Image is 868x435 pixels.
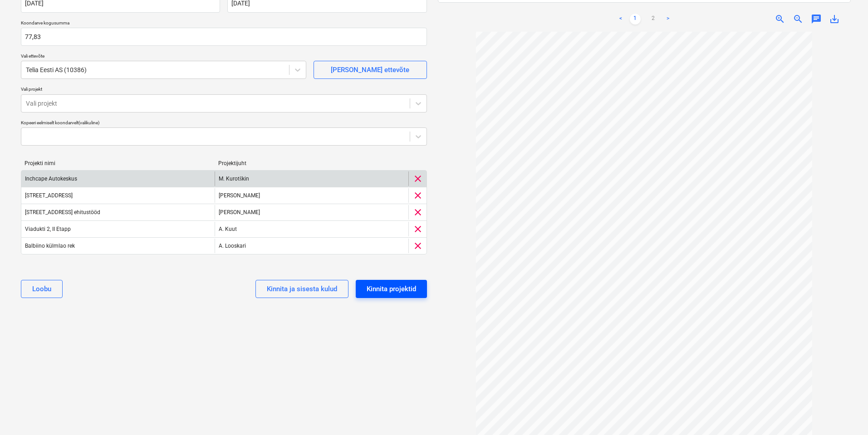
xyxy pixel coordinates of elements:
[25,160,211,166] div: Projekti nimi
[412,190,423,201] span: clear
[662,14,673,24] a: Next page
[412,173,423,184] span: clear
[25,226,71,232] div: Viadukti 2, II Etapp
[793,14,804,24] span: zoom_out
[25,176,77,182] div: Inchcape Autokeskus
[215,171,408,186] div: M. Kurotškin
[215,239,408,253] div: A. Looskari
[215,222,408,236] div: A. Kuut
[25,243,75,249] div: Balbiino külmlao rek
[811,14,822,24] span: chat
[331,64,409,76] div: [PERSON_NAME] ettevõte
[25,192,73,199] div: [STREET_ADDRESS]
[412,207,423,218] span: clear
[823,391,868,435] iframe: Chat Widget
[367,283,416,295] div: Kinnita projektid
[648,14,659,24] a: Page 2
[412,240,423,251] span: clear
[21,28,427,46] input: Koondarve kogusumma
[412,224,423,235] span: clear
[829,14,840,24] span: save_alt
[21,20,427,28] p: Koondarve kogusumma
[775,14,785,24] span: zoom_in
[21,280,63,298] button: Loobu
[215,188,408,203] div: [PERSON_NAME]
[615,14,626,24] a: Previous page
[25,209,100,215] div: [STREET_ADDRESS] ehitustööd
[630,14,641,24] a: Page 1 is your current page
[267,283,337,295] div: Kinnita ja sisesta kulud
[314,61,427,79] button: [PERSON_NAME] ettevõte
[32,283,51,295] div: Loobu
[356,280,427,298] button: Kinnita projektid
[255,280,348,298] button: Kinnita ja sisesta kulud
[218,160,405,166] div: Projektijuht
[215,205,408,220] div: [PERSON_NAME]
[21,86,427,94] p: Vali projekt
[21,53,306,61] p: Vali ettevõte
[21,120,427,126] div: Kopeeri eelmiselt koondarvelt (valikuline)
